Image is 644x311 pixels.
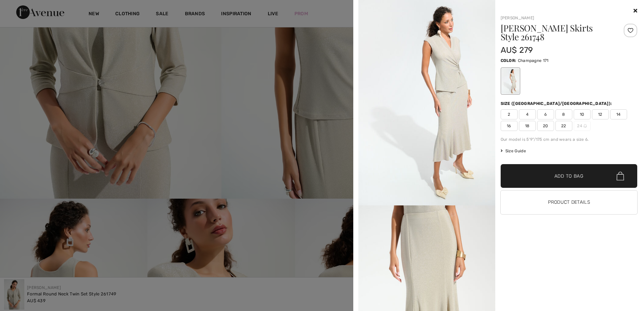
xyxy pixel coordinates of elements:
[583,124,587,128] img: ring-m.svg
[501,16,534,20] a: [PERSON_NAME]
[501,121,518,131] span: 16
[574,121,591,131] span: 24
[501,58,517,63] span: Color:
[15,5,29,11] span: Help
[501,101,614,107] div: Size ([GEOGRAPHIC_DATA]/[GEOGRAPHIC_DATA]):
[518,58,549,63] span: Champagne 171
[537,121,554,131] span: 20
[501,148,526,154] span: Size Guide
[501,191,638,214] button: Product Details
[501,109,518,119] span: 2
[574,109,591,119] span: 10
[501,68,519,94] div: Champagne 171
[519,109,536,119] span: 4
[501,164,638,188] button: Add to Bag
[610,109,627,119] span: 14
[592,109,609,119] span: 12
[617,172,624,180] img: Bag.svg
[519,121,536,131] span: 18
[501,45,533,55] span: AU$ 279
[501,24,615,41] h1: [PERSON_NAME] Skirts Style 261748
[555,121,572,131] span: 22
[554,173,583,180] span: Add to Bag
[501,136,638,142] div: Our model is 5'9"/175 cm and wears a size 6.
[555,109,572,119] span: 8
[537,109,554,119] span: 6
